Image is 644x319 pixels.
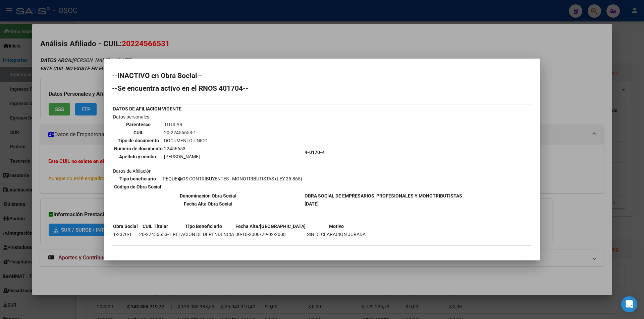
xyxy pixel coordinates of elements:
[305,150,325,155] b: 4-0170-4
[114,121,163,128] th: Parentesco
[305,193,462,198] b: OBRA SOCIAL DE EMPRESARIOS, PROFESIONALES Y MONOTRIBUTISTAS
[113,113,304,191] td: Datos personales Datos de Afiliación
[114,145,163,152] th: Número de documento
[113,223,138,230] th: Obra Social
[305,201,319,207] b: [DATE]
[621,296,637,312] div: Open Intercom Messenger
[114,137,163,144] th: Tipo de documento
[164,137,208,144] td: DOCUMENTO UNICO
[114,175,162,182] th: Tipo beneficiario
[164,121,208,128] td: TITULAR
[112,72,532,79] h2: --INACTIVO en Obra Social--
[307,231,366,238] td: SIN DECLARACION JURADA
[162,175,303,182] td: PEQUE�OS CONTRIBUYENTES - MONOTRIBUTISTAS (LEY 25.865)
[113,192,304,200] th: Denominación Obra Social
[139,223,172,230] th: CUIL Titular
[139,231,172,238] td: 20-22456653-1
[235,231,306,238] td: 30-10-2000/29-02-2008
[164,153,208,160] td: [PERSON_NAME]
[113,200,304,208] th: Fecha Alta Obra Social
[114,153,163,160] th: Apellido y nombre
[114,129,163,136] th: CUIL
[113,106,181,111] b: DATOS DE AFILIACION VIGENTE
[113,231,138,238] td: 1-2370-1
[112,85,532,92] h2: --Se encuentra activo en el RNOS 401704--
[307,223,366,230] th: Motivo
[114,183,162,190] th: Código de Obra Social
[235,223,306,230] th: Fecha Alta/[GEOGRAPHIC_DATA]
[172,223,234,230] th: Tipo Beneficiario
[164,145,208,152] td: 22456653
[164,129,208,136] td: 20-22456653-1
[172,231,234,238] td: RELACION DE DEPENDENCIA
